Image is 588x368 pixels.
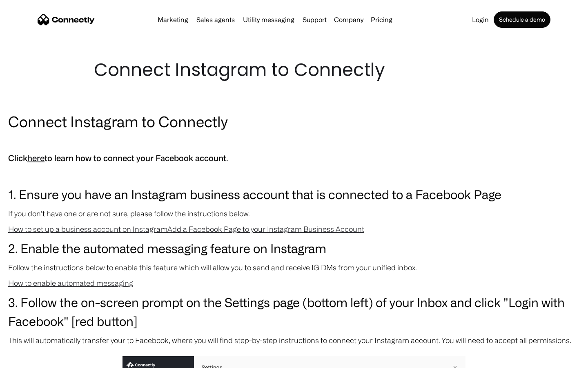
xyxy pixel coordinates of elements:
[334,14,363,25] div: Company
[8,262,580,273] p: Follow the instructions below to enable this feature which will allow you to send and receive IG ...
[299,16,330,23] a: Support
[8,354,49,365] aside: Language selected: English
[8,151,580,165] h5: Click to learn how to connect your Facebook account.
[8,334,580,346] p: This will automatically transfer your to Facebook, where you will find step-by-step instructions ...
[167,225,364,233] a: Add a Facebook Page to your Instagram Business Account
[8,111,580,132] h2: Connect Instagram to Connectly
[8,185,580,204] h3: 1. Ensure you have an Instagram business account that is connected to a Facebook Page
[27,153,45,163] a: here
[16,354,49,365] ul: Language list
[240,16,298,23] a: Utility messaging
[8,136,580,147] p: ‍
[8,279,133,287] a: How to enable automated messaging
[8,239,580,258] h3: 2. Enable the automated messaging feature on Instagram
[94,57,494,83] h1: Connect Instagram to Connectly
[367,16,396,23] a: Pricing
[8,208,580,219] p: If you don't have one or are not sure, please follow the instructions below.
[469,16,492,23] a: Login
[193,16,238,23] a: Sales agents
[154,16,192,23] a: Marketing
[8,225,167,233] a: How to set up a business account on Instagram
[8,293,580,330] h3: 3. Follow the on-screen prompt on the Settings page (bottom left) of your Inbox and click "Login ...
[494,11,550,28] a: Schedule a demo
[8,169,580,181] p: ‍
